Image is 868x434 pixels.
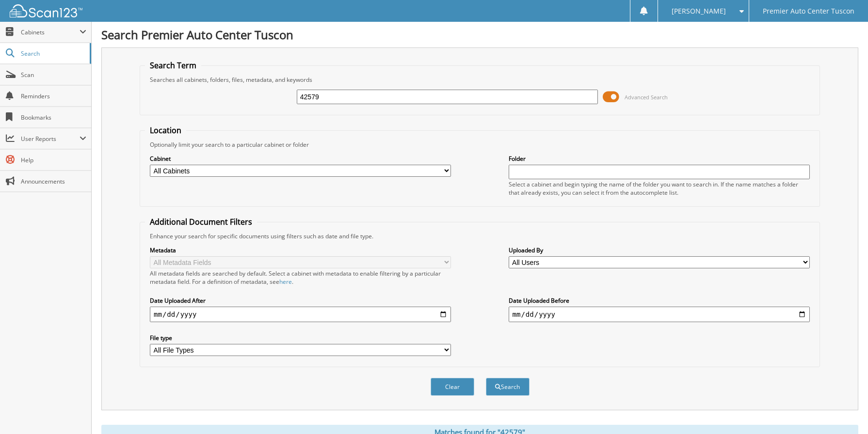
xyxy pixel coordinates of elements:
span: Cabinets [21,28,80,36]
label: File type [150,334,451,342]
iframe: Chat Widget [820,387,868,434]
div: All metadata fields are searched by default. Select a cabinet with metadata to enable filtering b... [150,269,451,286]
span: Advanced Search [625,93,668,101]
span: [PERSON_NAME] [672,8,726,14]
img: scan123-logo-white.svg [10,4,82,17]
label: Folder [509,155,810,163]
span: Premier Auto Center Tuscon [763,8,854,14]
legend: Location [145,125,186,136]
input: end [509,307,810,322]
span: Search [21,49,85,58]
input: start [150,307,451,322]
a: here [279,278,292,286]
button: Search [486,378,530,396]
label: Date Uploaded Before [509,296,810,305]
legend: Search Term [145,60,201,71]
div: Select a cabinet and begin typing the name of the folder you want to search in. If the name match... [509,180,810,197]
span: User Reports [21,135,80,143]
h1: Search Premier Auto Center Tuscon [101,27,858,43]
div: Optionally limit your search to a particular cabinet or folder [145,140,815,149]
label: Metadata [150,246,451,254]
button: Clear [431,378,474,396]
label: Date Uploaded After [150,296,451,305]
span: Reminders [21,92,86,100]
label: Uploaded By [509,246,810,254]
div: Enhance your search for specific documents using filters such as date and file type. [145,232,815,240]
span: Scan [21,71,86,79]
label: Cabinet [150,155,451,163]
legend: Additional Document Filters [145,217,257,227]
span: Help [21,156,86,164]
div: Searches all cabinets, folders, files, metadata, and keywords [145,76,815,84]
span: Announcements [21,177,86,186]
span: Bookmarks [21,113,86,122]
